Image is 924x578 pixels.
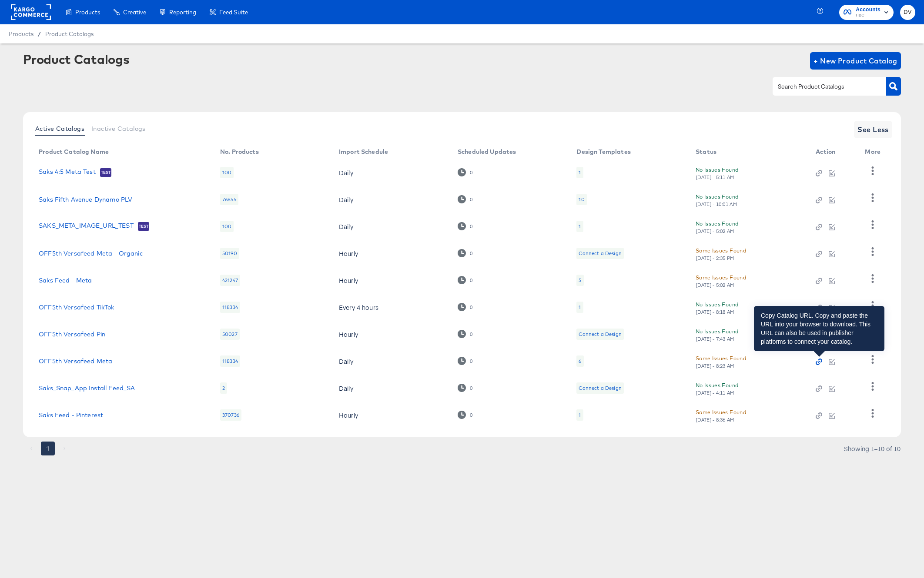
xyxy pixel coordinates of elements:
[689,145,809,159] th: Status
[39,412,103,419] a: Saks Feed - Pinterest
[900,5,915,20] button: DV
[41,442,55,455] button: page 1
[856,12,880,19] span: HBC
[458,357,473,365] div: 0
[776,82,869,92] input: Search Product Catalogs
[469,304,473,310] div: 0
[458,276,473,284] div: 0
[579,304,581,311] div: 1
[332,186,451,213] td: Daily
[332,240,451,267] td: Hourly
[579,385,621,392] div: Connect a Design
[844,445,901,452] div: Showing 1–10 of 10
[810,52,901,70] button: + New Product Catalog
[39,148,109,155] div: Product Catalog Name
[219,9,248,16] span: Feed Suite
[469,223,473,229] div: 0
[458,148,516,155] div: Scheduled Updates
[469,331,473,337] div: 0
[332,159,451,186] td: Daily
[332,402,451,429] td: Hourly
[576,409,583,421] div: 1
[696,354,746,369] button: Some Issues Found[DATE] - 8:23 AM
[458,384,473,392] div: 0
[857,123,889,136] span: See Less
[332,375,451,402] td: Daily
[35,125,84,132] span: Active Catalogs
[39,196,132,203] a: Saks Fifth Avenue Dynamo PLV
[576,148,630,155] div: Design Templates
[39,250,143,257] a: OFF5th Versafeed Meta - Organic
[576,275,583,286] div: 5
[696,354,746,363] div: Some Issues Found
[854,121,892,138] button: See Less
[856,5,880,14] span: Accounts
[696,255,735,261] div: [DATE] - 2:35 PM
[45,30,94,37] a: Product Catalogs
[696,282,735,288] div: [DATE] - 5:02 AM
[858,145,891,159] th: More
[696,273,746,288] button: Some Issues Found[DATE] - 5:02 AM
[576,221,583,232] div: 1
[839,5,894,20] button: AccountsHBC
[220,248,239,259] div: 50190
[579,169,581,176] div: 1
[579,250,621,257] div: Connect a Design
[23,442,73,455] nav: pagination navigation
[696,246,746,261] button: Some Issues Found[DATE] - 2:35 PM
[458,249,473,257] div: 0
[809,145,858,159] th: Action
[576,302,583,313] div: 1
[75,9,100,16] span: Products
[458,303,473,311] div: 0
[576,382,623,394] div: Connect a Design
[220,355,240,367] div: 118334
[39,277,92,284] a: Saks Feed - Meta
[458,330,473,338] div: 0
[220,409,241,421] div: 370736
[814,55,897,67] span: + New Product Catalog
[576,167,583,178] div: 1
[579,331,621,338] div: Connect a Design
[696,417,735,423] div: [DATE] - 8:36 AM
[39,331,105,338] a: OFF5th Versafeed Pin
[458,168,473,176] div: 0
[458,195,473,203] div: 0
[220,382,227,394] div: 2
[9,30,33,37] span: Products
[220,194,238,205] div: 76855
[469,412,473,418] div: 0
[458,411,473,419] div: 0
[39,304,114,311] a: OFF5th Versafeed TikTok
[91,125,146,132] span: Inactive Catalogs
[138,223,150,230] span: Test
[332,294,451,321] td: Every 4 hours
[696,408,746,423] button: Some Issues Found[DATE] - 8:36 AM
[469,358,473,364] div: 0
[332,267,451,294] td: Hourly
[696,408,746,417] div: Some Issues Found
[220,148,259,155] div: No. Products
[696,246,746,255] div: Some Issues Found
[579,196,584,203] div: 10
[696,363,735,369] div: [DATE] - 8:23 AM
[579,223,581,230] div: 1
[469,385,473,391] div: 0
[332,321,451,348] td: Hourly
[339,148,388,155] div: Import Schedule
[169,9,196,16] span: Reporting
[579,412,581,419] div: 1
[576,355,583,367] div: 6
[332,348,451,375] td: Daily
[39,222,134,231] a: SAKS_META_IMAGE_URL_TEST
[39,358,112,365] a: OFF5th Versafeed Meta
[123,9,146,16] span: Creative
[579,358,581,365] div: 6
[576,329,623,340] div: Connect a Design
[39,385,135,392] a: Saks_Snap_App Install Feed_SA
[469,169,473,176] div: 0
[220,167,234,178] div: 100
[220,302,240,313] div: 118334
[458,222,473,230] div: 0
